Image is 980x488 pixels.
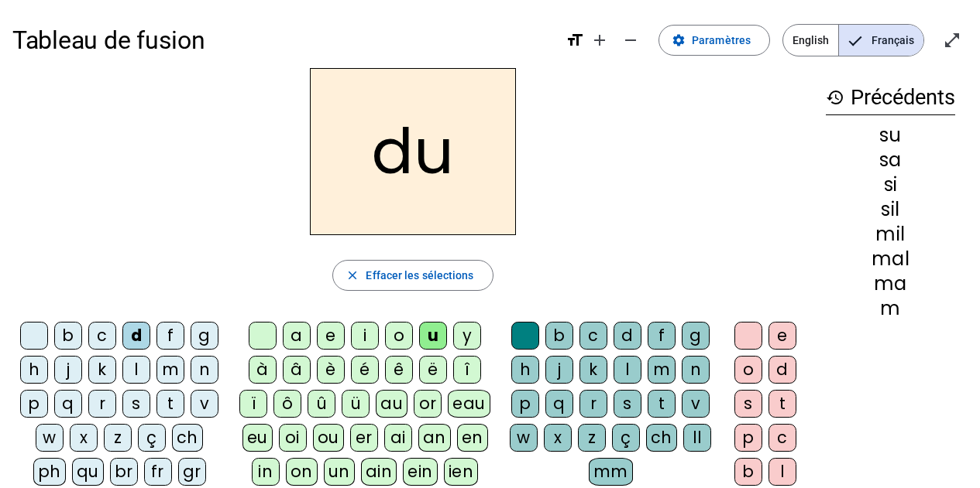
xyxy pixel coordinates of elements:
[88,322,116,350] div: c
[614,356,641,384] div: l
[376,390,407,418] div: au
[682,356,710,384] div: n
[366,266,473,285] span: Effacer les sélections
[418,424,451,452] div: an
[351,322,379,350] div: i
[545,390,573,418] div: q
[457,424,488,452] div: en
[578,424,606,452] div: z
[54,322,82,350] div: b
[144,458,172,486] div: fr
[453,322,481,350] div: y
[350,424,378,452] div: er
[308,390,335,418] div: û
[385,322,413,350] div: o
[614,390,641,418] div: s
[191,322,218,350] div: g
[33,458,66,486] div: ph
[826,299,955,318] div: m
[122,390,150,418] div: s
[242,424,273,452] div: eu
[621,31,640,49] mat-icon: remove
[545,356,573,384] div: j
[283,356,311,384] div: â
[658,25,770,56] button: Paramètres
[566,31,584,49] mat-icon: format_size
[317,322,345,350] div: e
[826,126,955,145] div: su
[286,458,318,486] div: on
[672,33,686,47] mat-icon: settings
[88,356,116,384] div: k
[283,322,311,350] div: a
[826,225,955,244] div: mil
[826,275,955,293] div: ma
[782,24,924,56] mat-button-toggle-group: Language selection
[769,356,796,384] div: d
[191,390,218,418] div: v
[72,458,104,486] div: qu
[453,356,481,384] div: î
[448,390,490,418] div: eau
[511,356,539,384] div: h
[826,200,955,219] div: sil
[826,88,844,107] mat-icon: history
[239,390,267,418] div: ï
[584,25,615,56] button: Augmenter la taille de la police
[545,322,573,350] div: b
[361,458,397,486] div: ain
[943,31,961,49] mat-icon: open_in_full
[614,322,641,350] div: d
[769,424,796,452] div: c
[346,268,359,282] mat-icon: close
[511,390,539,418] div: p
[252,458,280,486] div: in
[826,176,955,194] div: si
[615,25,646,56] button: Diminuer la taille de la police
[682,390,710,418] div: v
[70,424,98,452] div: x
[110,458,138,486] div: br
[444,458,479,486] div: ien
[769,322,796,350] div: e
[589,458,633,486] div: mm
[156,322,184,350] div: f
[54,390,82,418] div: q
[692,31,751,49] span: Paramètres
[156,356,184,384] div: m
[317,356,345,384] div: è
[36,424,64,452] div: w
[88,390,116,418] div: r
[510,424,538,452] div: w
[156,390,184,418] div: t
[414,390,442,418] div: or
[12,15,553,65] h1: Tableau de fusion
[385,356,413,384] div: ê
[590,31,609,49] mat-icon: add
[384,424,412,452] div: ai
[734,356,762,384] div: o
[54,356,82,384] div: j
[332,260,493,291] button: Effacer les sélections
[579,390,607,418] div: r
[20,390,48,418] div: p
[172,424,203,452] div: ch
[579,356,607,384] div: k
[839,25,923,56] span: Français
[122,322,150,350] div: d
[249,356,277,384] div: à
[138,424,166,452] div: ç
[310,68,516,235] h2: du
[783,25,838,56] span: English
[826,250,955,268] div: mal
[937,25,968,56] button: Entrer en plein écran
[769,390,796,418] div: t
[648,322,676,350] div: f
[646,424,677,452] div: ch
[191,356,218,384] div: n
[579,322,607,350] div: c
[273,390,301,418] div: ô
[403,458,438,486] div: ein
[279,424,307,452] div: oi
[682,322,710,350] div: g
